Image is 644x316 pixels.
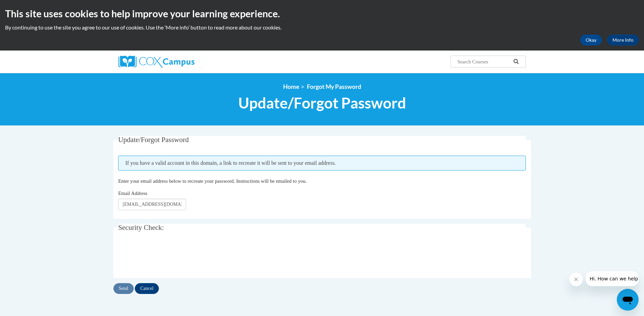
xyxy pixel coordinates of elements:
[5,24,639,31] p: By continuing to use the site you agree to our use of cookies. Use the ‘More info’ button to read...
[118,191,147,196] span: Email Address
[4,5,55,10] span: Hi. How can we help?
[580,35,602,45] button: Okay
[118,56,247,68] a: Cox Campus
[511,58,521,66] button: Search
[569,273,583,286] iframe: Close message
[118,156,526,171] span: If you have a valid account in this domain, a link to recreate it will be sent to your email addr...
[118,199,186,210] input: Email
[5,7,639,20] h2: This site uses cookies to help improve your learning experience.
[118,243,221,270] iframe: reCAPTCHA
[457,58,511,66] input: Search Courses
[118,178,307,184] span: Enter your email address below to recreate your password. Instructions will be emailed to you.
[238,94,406,112] span: Update/Forgot Password
[118,136,189,144] span: Update/Forgot Password
[607,35,639,45] a: More Info
[586,271,639,286] iframe: Message from company
[617,289,639,311] iframe: Button to launch messaging window
[118,223,164,232] span: Security Check:
[283,83,299,90] a: Home
[307,83,361,90] span: Forgot My Password
[118,56,195,68] img: Cox Campus
[135,283,159,294] input: Cancel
